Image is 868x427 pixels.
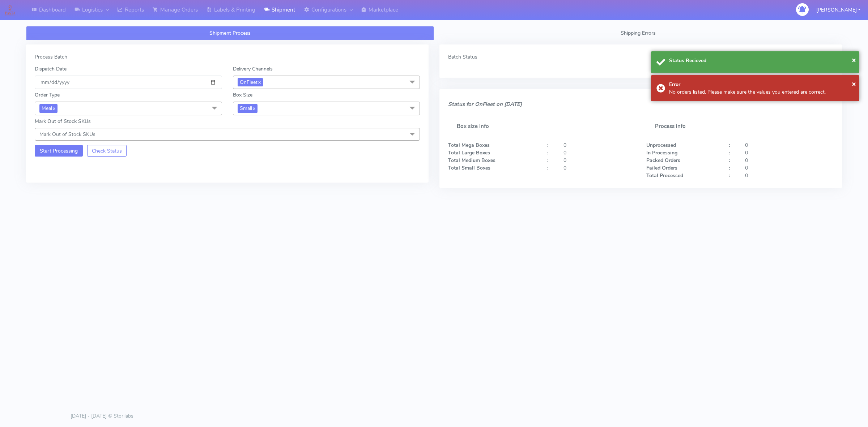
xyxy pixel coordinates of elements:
strong: : [729,149,730,156]
h5: Process info [646,115,834,138]
h5: Box size info [448,115,635,138]
strong: In Processing [646,149,677,156]
span: Shipping Errors [621,30,656,37]
label: Box Size [233,91,252,99]
span: Mark Out of Stock SKUs [39,131,95,138]
label: Delivery Channels [233,65,273,73]
div: 0 [740,149,839,157]
div: 0 [740,172,839,179]
span: × [852,79,856,89]
div: Status Recieved [669,57,854,64]
strong: : [547,149,548,156]
strong: : [547,165,548,171]
strong: Failed Orders [646,165,677,171]
strong: : [729,172,730,179]
span: OnFleet [238,78,263,86]
strong: : [729,165,730,171]
button: Check Status [87,145,127,157]
i: Status for OnFleet on [DATE] [448,101,522,108]
div: 0 [740,164,839,172]
strong: Total Processed [646,172,683,179]
label: Mark Out of Stock SKUs [35,118,91,125]
div: 0 [558,157,641,164]
div: 0 [558,141,641,149]
div: 0 [740,141,839,149]
strong: : [547,142,548,149]
button: Close [852,55,856,65]
strong: Total Small Boxes [448,165,490,171]
strong: Unprocessed [646,142,676,149]
span: × [852,55,856,65]
div: 0 [740,157,839,164]
strong: : [729,157,730,164]
a: x [252,104,255,112]
span: Small [238,104,258,112]
label: Order Type [35,91,60,99]
label: Dispatch Date [35,65,67,73]
strong: Total Mega Boxes [448,142,490,149]
strong: Total Large Boxes [448,149,490,156]
div: Error [669,81,854,88]
strong: Packed Orders [646,157,680,164]
button: [PERSON_NAME] [811,3,866,17]
div: 0 [558,149,641,157]
span: Shipment Process [209,30,251,37]
button: Start Processing [35,145,83,157]
strong: : [729,142,730,149]
a: x [258,78,261,86]
strong: : [547,157,548,164]
div: Batch Status [448,53,833,61]
div: 0 [558,164,641,172]
a: x [52,104,55,112]
button: Close [852,78,856,89]
strong: Total Medium Boxes [448,157,495,164]
ul: Tabs [26,26,842,40]
div: Process Batch [35,53,420,61]
div: No orders listed. Please make sure the values you entered are correct. [669,88,854,96]
span: Meal [39,104,58,112]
